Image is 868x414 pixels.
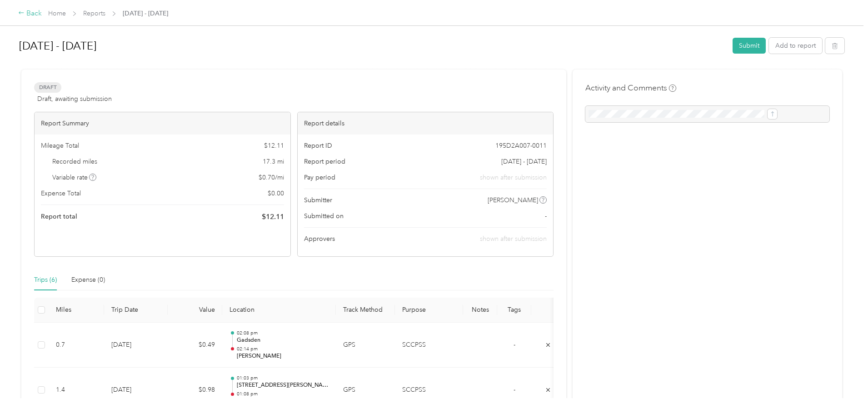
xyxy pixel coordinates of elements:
[263,157,284,166] span: 17.3 mi
[769,38,822,54] button: Add to report
[336,298,395,323] th: Track Method
[395,298,463,323] th: Purpose
[545,211,547,221] span: -
[304,234,335,244] span: Approvers
[41,189,81,198] span: Expense Total
[49,323,104,368] td: 0.7
[37,94,112,104] span: Draft, awaiting submission
[168,298,222,323] th: Value
[71,275,105,285] div: Expense (0)
[817,363,868,414] iframe: Everlance-gr Chat Button Frame
[304,157,345,166] span: Report period
[237,391,329,397] p: 01:08 pm
[495,141,547,150] span: 195D2A007-0011
[237,346,329,352] p: 02:14 pm
[237,330,329,336] p: 02:08 pm
[733,38,766,54] button: Submit
[264,141,284,150] span: $ 12.11
[463,298,497,323] th: Notes
[52,157,97,166] span: Recorded miles
[34,82,61,93] span: Draft
[49,298,104,323] th: Miles
[304,195,332,205] span: Submitter
[304,141,332,150] span: Report ID
[19,35,726,57] h1: Oct 1 - 31, 2025
[237,375,329,381] p: 01:03 pm
[237,352,329,360] p: [PERSON_NAME]
[514,341,515,349] span: -
[395,368,463,413] td: SCCPSS
[304,211,344,221] span: Submitted on
[237,336,329,344] p: Gadsden
[336,368,395,413] td: GPS
[18,8,42,19] div: Back
[104,298,168,323] th: Trip Date
[48,10,66,17] a: Home
[222,298,336,323] th: Location
[259,173,284,182] span: $ 0.70 / mi
[501,157,547,166] span: [DATE] - [DATE]
[237,381,329,389] p: [STREET_ADDRESS][PERSON_NAME]
[237,397,329,405] p: Gadsden
[123,9,168,18] span: [DATE] - [DATE]
[52,173,97,182] span: Variable rate
[104,368,168,413] td: [DATE]
[497,298,531,323] th: Tags
[168,323,222,368] td: $0.49
[480,173,547,182] span: shown after submission
[395,323,463,368] td: SCCPSS
[480,235,547,243] span: shown after submission
[49,368,104,413] td: 1.4
[585,82,676,94] h4: Activity and Comments
[41,141,79,150] span: Mileage Total
[41,212,77,221] span: Report total
[336,323,395,368] td: GPS
[34,275,57,285] div: Trips (6)
[262,211,284,222] span: $ 12.11
[83,10,105,17] a: Reports
[268,189,284,198] span: $ 0.00
[298,112,554,135] div: Report details
[488,195,538,205] span: [PERSON_NAME]
[304,173,335,182] span: Pay period
[104,323,168,368] td: [DATE]
[514,386,515,394] span: -
[35,112,290,135] div: Report Summary
[168,368,222,413] td: $0.98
